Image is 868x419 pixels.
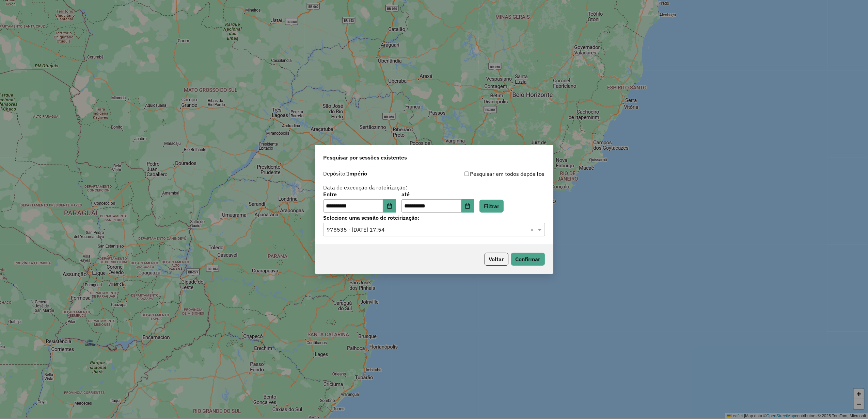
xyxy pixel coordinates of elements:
[383,199,396,213] button: Choose Date
[479,200,504,213] button: Filtrar
[511,253,545,266] button: Confirmar
[485,253,508,266] button: Voltar
[323,214,545,222] label: Selecione uma sessão de roteirização:
[401,190,474,198] label: até
[531,225,536,234] span: Clear all
[323,153,407,162] span: Pesquisar por sessões existentes
[323,183,408,191] label: Data de execução da roteirização:
[323,190,396,198] label: Entre
[461,199,474,213] button: Choose Date
[434,170,545,178] div: Pesquisar em todos depósitos
[323,169,367,178] label: Depósito:
[347,170,367,177] strong: Império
